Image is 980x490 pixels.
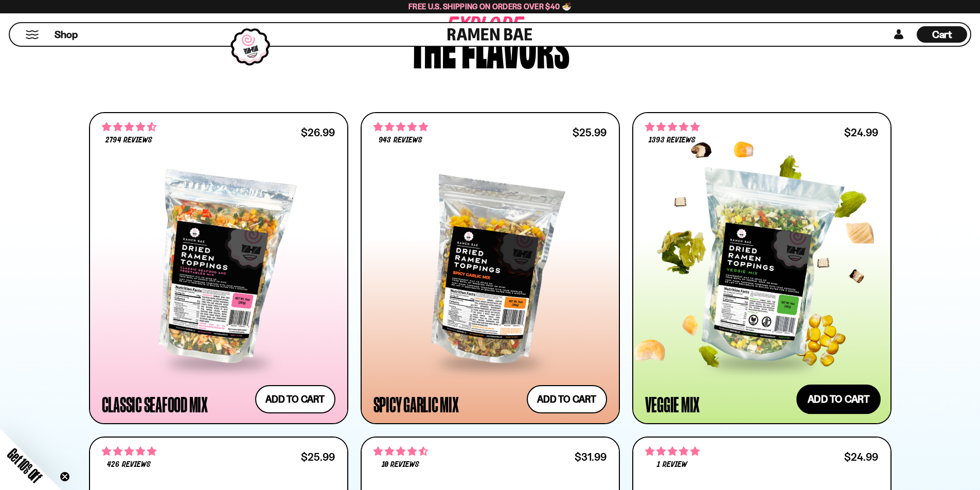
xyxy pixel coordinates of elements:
[379,136,422,144] span: 943 reviews
[649,136,695,144] span: 1393 reviews
[844,128,878,137] div: $24.99
[102,395,208,413] div: Classic Seafood Mix
[917,23,967,46] div: Cart
[932,28,952,41] span: Cart
[573,128,607,137] div: $25.99
[55,28,78,42] span: Shop
[102,445,156,458] span: 4.76 stars
[105,136,152,144] span: 2794 reviews
[796,384,881,414] button: Add to cart
[361,112,620,424] a: 4.75 stars 943 reviews $25.99 Spicy Garlic Mix Add to cart
[657,461,687,469] span: 1 review
[844,452,878,462] div: $24.99
[5,445,45,485] span: Get 10% Off
[382,461,419,469] span: 10 reviews
[632,112,892,424] a: 4.76 stars 1393 reviews $24.99 Veggie Mix Add to cart
[55,26,78,43] a: Shop
[645,120,700,134] span: 4.76 stars
[408,2,572,11] span: Free U.S. Shipping on Orders over $40 🍜
[107,461,150,469] span: 426 reviews
[461,22,569,70] div: flavors
[645,395,700,413] div: Veggie Mix
[645,445,700,458] span: 5.00 stars
[575,452,607,462] div: $31.99
[373,120,428,134] span: 4.75 stars
[25,30,39,39] button: Mobile Menu Trigger
[373,445,428,458] span: 4.60 stars
[60,471,70,482] button: Close teaser
[301,128,335,137] div: $26.99
[255,385,335,413] button: Add to cart
[301,452,335,462] div: $25.99
[373,395,459,413] div: Spicy Garlic Mix
[89,112,348,424] a: 4.68 stars 2794 reviews $26.99 Classic Seafood Mix Add to cart
[411,22,456,70] div: The
[527,385,607,413] button: Add to cart
[102,120,156,134] span: 4.68 stars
